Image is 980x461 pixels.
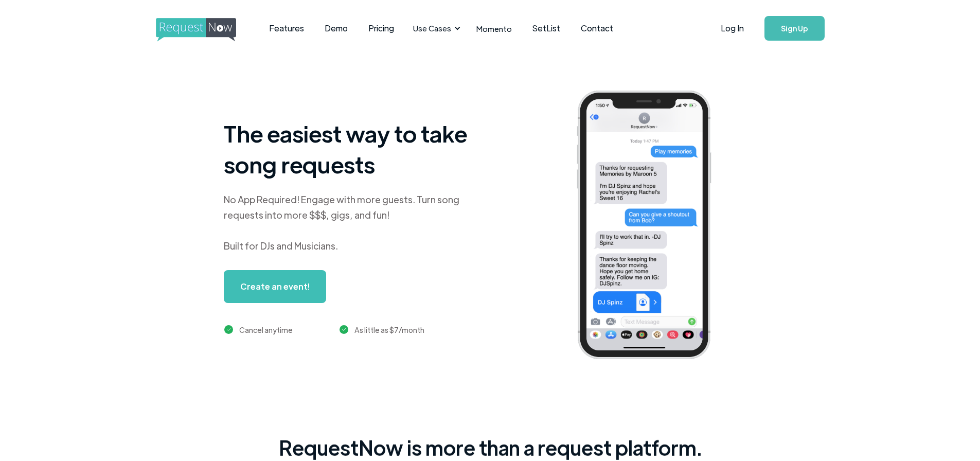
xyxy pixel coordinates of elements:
img: requestnow logo [156,18,255,42]
a: Log In [710,10,754,46]
a: Sign Up [764,16,825,41]
div: Cancel anytime [239,324,293,336]
a: Demo [314,12,358,44]
div: Use Cases [407,12,464,44]
a: Pricing [358,12,404,44]
a: Contact [571,12,623,44]
div: No App Required! Engage with more guests. Turn song requests into more $$$, gigs, and fun! Built ... [224,192,481,254]
a: Momento [466,13,522,44]
img: green checkmark [224,325,233,334]
img: green checkmark [340,325,348,334]
a: home [156,18,233,39]
a: Features [259,12,314,44]
a: Create an event! [224,270,326,303]
img: iphone screenshot [565,83,739,370]
h1: The easiest way to take song requests [224,118,481,180]
div: Use Cases [413,23,451,34]
div: As little as $7/month [354,324,424,336]
a: SetList [522,12,571,44]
